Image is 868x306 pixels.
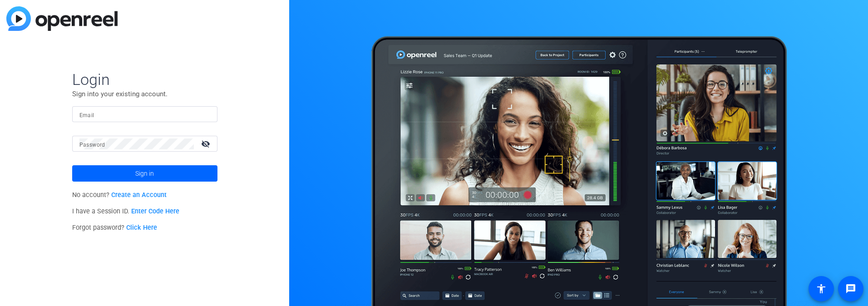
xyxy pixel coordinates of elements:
p: Sign into your existing account. [72,89,217,99]
span: No account? [72,191,167,199]
button: Sign in [72,165,217,182]
mat-icon: accessibility [816,283,827,294]
mat-icon: message [845,283,856,294]
span: Login [72,70,217,89]
img: blue-gradient.svg [6,6,118,31]
a: Enter Code Here [131,207,179,215]
span: Forgot password? [72,224,158,232]
a: Click Here [126,224,157,232]
input: Enter Email Address [79,109,210,120]
span: I have a Session ID. [72,207,180,215]
mat-label: Password [79,142,105,148]
mat-icon: visibility_off [196,137,217,150]
a: Create an Account [111,191,167,199]
span: Sign in [135,162,154,185]
mat-label: Email [79,112,94,118]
